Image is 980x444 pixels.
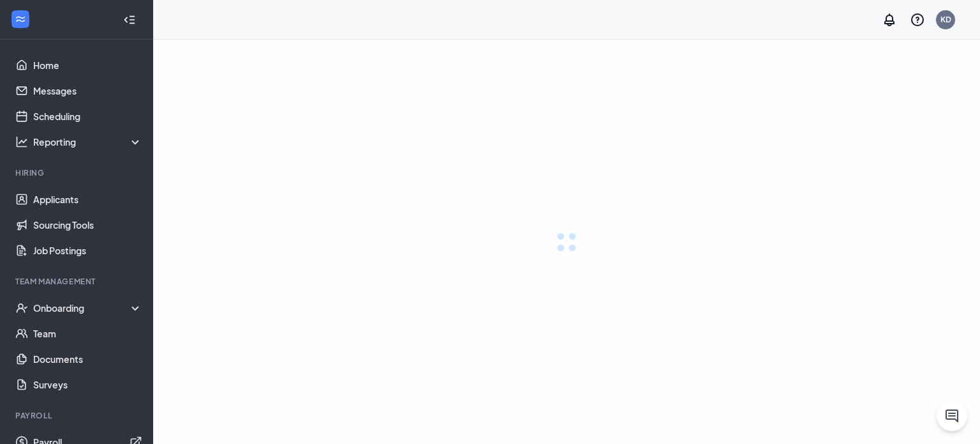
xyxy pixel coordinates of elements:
[33,302,143,314] div: Onboarding
[33,187,142,212] a: Applicants
[33,52,142,78] a: Home
[15,302,28,314] svg: UserCheck
[882,12,897,27] svg: Notifications
[33,135,143,148] div: Reporting
[15,276,140,287] div: Team Management
[33,212,142,238] a: Sourcing Tools
[33,372,142,397] a: Surveys
[937,401,967,431] button: ChatActive
[33,103,142,129] a: Scheduling
[940,14,951,25] div: KD
[33,321,142,346] a: Team
[15,135,28,148] svg: Analysis
[33,78,142,103] a: Messages
[33,238,142,263] a: Job Postings
[33,346,142,372] a: Documents
[14,13,27,26] svg: WorkstreamLogo
[123,13,136,26] svg: Collapse
[944,408,960,424] svg: ChatActive
[15,167,140,178] div: Hiring
[910,12,925,27] svg: QuestionInfo
[15,410,140,421] div: Payroll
